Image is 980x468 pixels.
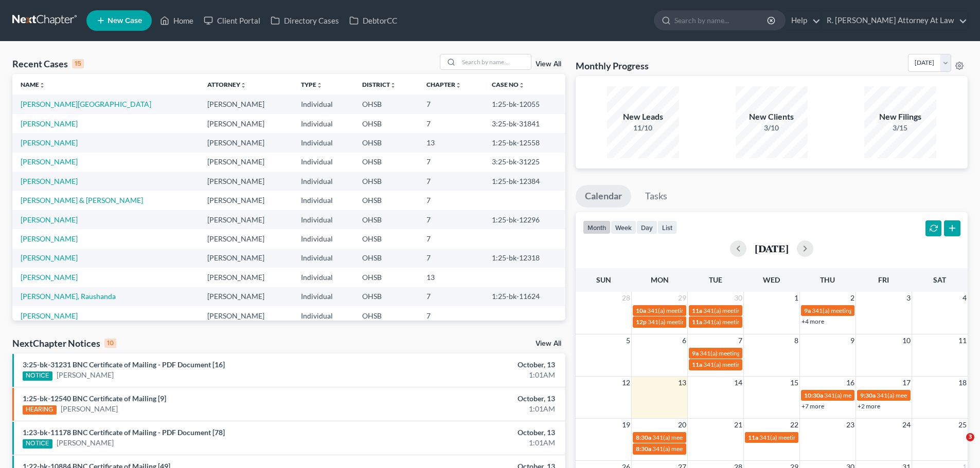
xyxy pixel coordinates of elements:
td: Individual [293,268,354,287]
a: R. [PERSON_NAME] Attorney At Law [822,11,967,30]
a: [PERSON_NAME] [21,234,78,243]
span: 341(a) meeting for [PERSON_NAME] [703,318,803,326]
a: [PERSON_NAME] [21,273,78,282]
i: unfold_more [519,82,525,88]
div: October, 13 [384,427,555,438]
td: 7 [418,229,484,248]
td: OHSB [354,287,418,306]
span: 11a [692,361,702,368]
td: [PERSON_NAME] [199,306,293,325]
a: Directory Cases [265,11,344,30]
span: 9a [692,349,699,357]
span: 341(a) meeting for [PERSON_NAME] [877,391,976,399]
td: OHSB [354,306,418,325]
span: 24 [901,419,912,431]
div: NextChapter Notices [12,337,116,349]
td: 7 [418,249,484,268]
td: 7 [418,306,484,325]
div: 3/15 [864,123,936,133]
a: Attorneyunfold_more [207,81,246,88]
span: Sat [933,275,946,284]
button: day [636,220,657,234]
td: Individual [293,229,354,248]
span: 22 [789,419,799,431]
span: Sun [596,275,611,284]
td: [PERSON_NAME] [199,229,293,248]
a: Calendar [576,185,631,208]
td: Individual [293,191,354,210]
div: 11/10 [607,123,679,133]
input: Search by name... [459,54,531,69]
span: 341(a) meeting for [PERSON_NAME] [648,318,747,326]
td: 13 [418,133,484,152]
td: OHSB [354,172,418,191]
td: OHSB [354,249,418,268]
span: 20 [677,419,687,431]
span: 341(a) meeting for [PERSON_NAME] [652,434,752,441]
div: 3/10 [736,123,808,133]
td: 7 [418,114,484,133]
td: 1:25-bk-12296 [484,210,565,229]
span: 341(a) meeting for [PERSON_NAME] & [PERSON_NAME] [703,361,857,368]
span: 1 [793,292,799,304]
a: Chapterunfold_more [426,81,461,88]
a: 3:25-bk-31231 BNC Certificate of Mailing - PDF Document [16] [23,360,225,369]
span: 9:30a [860,391,876,399]
a: [PERSON_NAME] [21,157,78,166]
a: [PERSON_NAME] & [PERSON_NAME] [21,196,143,204]
span: 9 [849,334,856,347]
td: Individual [293,249,354,268]
span: 341(a) meeting for [PERSON_NAME] [759,434,859,441]
span: 341(a) meeting for [PERSON_NAME] & [PERSON_NAME] [652,445,806,453]
div: NOTICE [23,371,52,381]
div: New Filings [864,111,936,123]
h2: [DATE] [755,243,789,254]
span: 5 [625,334,631,347]
i: unfold_more [316,82,323,88]
td: OHSB [354,133,418,152]
div: October, 13 [384,394,555,404]
a: DebtorCC [344,11,402,30]
h3: Monthly Progress [576,60,649,72]
a: Case Nounfold_more [492,81,525,88]
span: 341(a) meeting for [PERSON_NAME] [700,349,799,357]
td: Individual [293,133,354,152]
span: 12 [621,377,631,389]
span: Thu [820,275,835,284]
span: 341(a) meeting for [PERSON_NAME] [812,307,911,314]
td: OHSB [354,191,418,210]
td: 7 [418,210,484,229]
span: 341(a) meeting for [PERSON_NAME] & [PERSON_NAME] [647,307,801,314]
div: 1:01AM [384,370,555,380]
span: 13 [677,377,687,389]
a: [PERSON_NAME] [21,177,78,185]
span: 21 [733,419,743,431]
td: Individual [293,153,354,172]
a: Nameunfold_more [21,81,45,88]
span: 11a [748,434,758,441]
a: +2 more [858,402,880,410]
span: 17 [901,377,912,389]
td: OHSB [354,229,418,248]
td: 13 [418,268,484,287]
td: 1:25-bk-12055 [484,95,565,114]
div: 15 [72,59,84,68]
span: 14 [733,377,743,389]
td: 3:25-bk-31841 [484,114,565,133]
span: 341(a) meeting for [PERSON_NAME] [703,307,803,314]
a: Help [786,11,821,30]
a: [PERSON_NAME] [21,119,78,128]
span: 23 [845,419,856,431]
div: New Leads [607,111,679,123]
a: [PERSON_NAME] [21,138,78,147]
td: [PERSON_NAME] [199,287,293,306]
a: 1:25-bk-12540 BNC Certificate of Mailing [9] [23,394,166,403]
span: 3 [905,292,912,304]
span: 2 [849,292,856,304]
span: 25 [957,419,968,431]
td: Individual [293,95,354,114]
i: unfold_more [455,82,461,88]
a: Typeunfold_more [301,81,323,88]
td: OHSB [354,153,418,172]
a: [PERSON_NAME] [57,370,114,380]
